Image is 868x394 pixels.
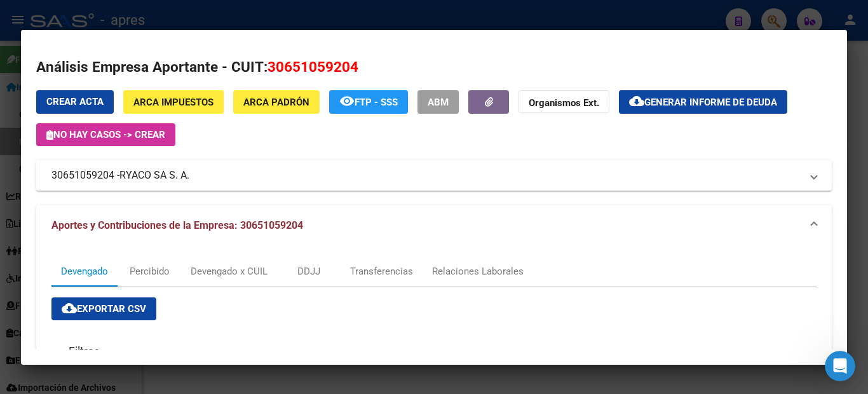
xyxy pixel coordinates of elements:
div: Devengado [61,264,108,278]
span: RYACO SA S. A. [119,168,189,183]
span: Crear Acta [46,96,104,107]
button: Exportar CSV [51,297,156,320]
mat-panel-title: 30651059204 - [51,168,801,183]
strong: Organismos Ext. [529,97,599,109]
button: ARCA Impuestos [123,90,224,114]
div: DDJJ [297,264,320,278]
span: No hay casos -> Crear [46,129,165,140]
span: Aportes y Contribuciones de la Empresa: 30651059204 [51,219,303,231]
button: ARCA Padrón [233,90,320,114]
span: FTP - SSS [355,97,398,108]
button: ABM [417,90,459,114]
div: Transferencias [350,264,413,278]
span: ABM [428,97,449,108]
span: Exportar CSV [62,303,146,315]
mat-icon: cloud_download [629,93,644,109]
mat-icon: remove_red_eye [339,93,355,109]
button: No hay casos -> Crear [36,123,175,146]
div: Percibido [130,264,170,278]
span: 30651059204 [268,58,358,75]
mat-expansion-panel-header: 30651059204 -RYACO SA S. A. [36,160,832,191]
mat-icon: cloud_download [62,301,77,316]
span: ARCA Padrón [243,97,309,108]
div: Relaciones Laborales [432,264,524,278]
iframe: Intercom live chat [825,351,855,381]
button: Crear Acta [36,90,114,114]
div: Devengado x CUIL [191,264,268,278]
h3: Filtros [62,344,106,358]
mat-expansion-panel-header: Aportes y Contribuciones de la Empresa: 30651059204 [36,205,832,246]
span: Generar informe de deuda [644,97,777,108]
button: Organismos Ext. [519,90,609,114]
button: FTP - SSS [329,90,408,114]
span: ARCA Impuestos [133,97,214,108]
button: Generar informe de deuda [619,90,787,114]
h2: Análisis Empresa Aportante - CUIT: [36,57,832,78]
